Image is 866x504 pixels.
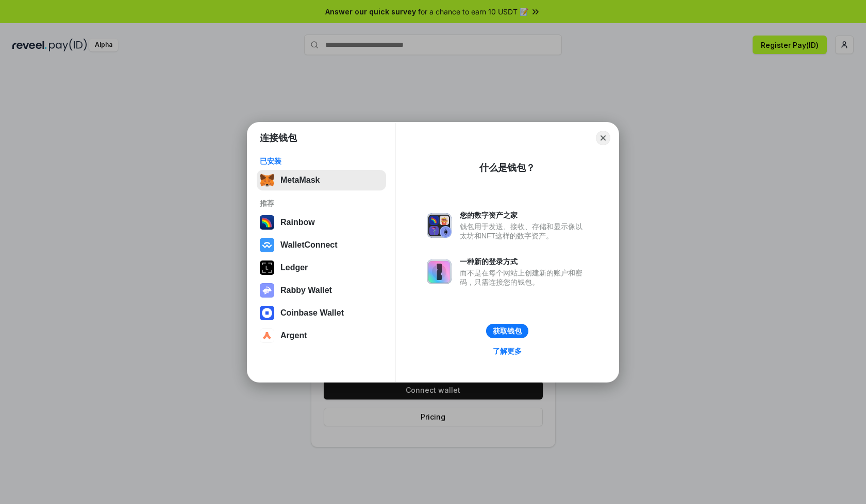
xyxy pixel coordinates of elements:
[260,283,274,298] img: svg+xml,%3Csvg%20xmlns%3D%22http%3A%2F%2Fwww.w3.org%2F2000%2Fsvg%22%20fill%3D%22none%22%20viewBox...
[260,238,274,252] img: svg+xml,%3Csvg%20width%3D%2228%22%20height%3D%2228%22%20viewBox%3D%220%200%2028%2028%22%20fill%3D...
[460,268,588,287] div: 而不是在每个网站上创建新的账户和密码，只需连接您的钱包。
[260,173,274,187] img: svg+xml,%3Csvg%20fill%3D%22none%22%20height%3D%2233%22%20viewBox%3D%220%200%2035%2033%22%20width%...
[460,257,588,266] div: 一种新的登录方式
[493,346,522,356] div: 了解更多
[260,157,383,166] div: 已安装
[260,306,274,320] img: svg+xml,%3Csvg%20width%3D%2228%22%20height%3D%2228%22%20viewBox%3D%220%200%2028%2028%22%20fill%3D...
[280,308,344,318] div: Coinbase Wallet
[280,263,308,272] div: Ledger
[260,328,274,343] img: svg+xml,%3Csvg%20width%3D%2228%22%20height%3D%2228%22%20viewBox%3D%220%200%2028%2028%22%20fill%3D...
[260,260,274,275] img: svg+xml,%3Csvg%20xmlns%3D%22http%3A%2F%2Fwww.w3.org%2F2000%2Fsvg%22%20width%3D%2228%22%20height%3...
[260,199,383,208] div: 推荐
[257,170,386,190] button: MetaMask
[460,211,588,220] div: 您的数字资产之家
[280,240,338,250] div: WalletConnect
[486,324,528,338] button: 获取钱包
[260,132,297,144] h1: 连接钱包
[596,131,610,145] button: Close
[257,212,386,233] button: Rainbow
[427,259,452,284] img: svg+xml,%3Csvg%20xmlns%3D%22http%3A%2F%2Fwww.w3.org%2F2000%2Fsvg%22%20fill%3D%22none%22%20viewBox...
[280,331,307,340] div: Argent
[257,235,386,255] button: WalletConnect
[257,280,386,301] button: Rabby Wallet
[280,176,320,185] div: MetaMask
[257,325,386,346] button: Argent
[260,215,274,230] img: svg+xml,%3Csvg%20width%3D%22120%22%20height%3D%22120%22%20viewBox%3D%220%200%20120%20120%22%20fil...
[257,257,386,278] button: Ledger
[257,303,386,323] button: Coinbase Wallet
[479,162,535,174] div: 什么是钱包？
[280,218,315,227] div: Rainbow
[460,222,588,240] div: 钱包用于发送、接收、存储和显示像以太坊和NFT这样的数字资产。
[493,326,522,336] div: 获取钱包
[280,286,332,295] div: Rabby Wallet
[487,344,528,358] a: 了解更多
[427,213,452,238] img: svg+xml,%3Csvg%20xmlns%3D%22http%3A%2F%2Fwww.w3.org%2F2000%2Fsvg%22%20fill%3D%22none%22%20viewBox...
